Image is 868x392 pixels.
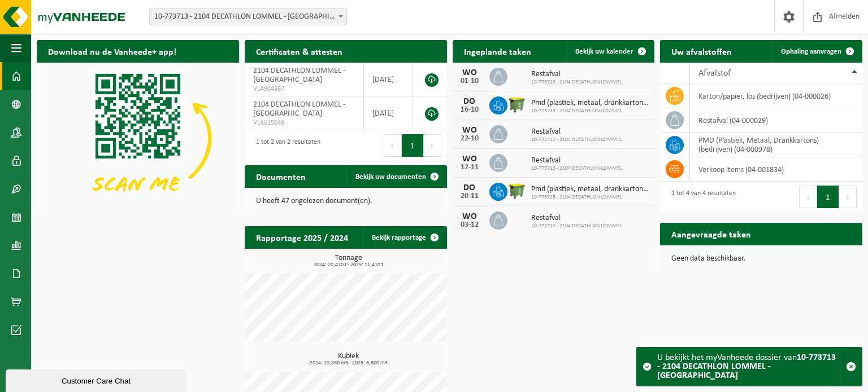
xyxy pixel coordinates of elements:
[531,185,649,194] span: Pmd (plastiek, metaal, drankkartons) (bedrijven)
[839,186,857,208] button: Next
[458,77,481,85] div: 01-10
[531,108,649,114] span: 10-773713 - 2104 DECATHLON LOMMEL
[781,48,841,55] span: Ophaling aanvragen
[150,9,346,25] span: 10-773713 - 2104 DECATHLON LOMMEL - LOMMEL
[453,40,542,62] h2: Ingeplande taken
[531,165,622,172] span: 10-773713 - 2104 DECATHLON LOMMEL
[37,40,188,62] h2: Download nu de Vanheede+ app!
[507,95,527,114] img: WB-1100-HPE-GN-51
[256,197,436,205] p: U heeft 47 ongelezen document(en).
[531,223,622,230] span: 10-773713 - 2104 DECATHLON LOMMEL
[250,254,447,268] h3: Tonnage
[690,157,862,182] td: verkoop items (04-001834)
[666,184,736,209] div: 1 tot 4 van 4 resultaten
[660,223,762,245] h2: Aangevraagde taken
[690,133,862,157] td: PMD (Plastiek, Metaal, Drankkartons) (bedrijven) (04-000978)
[799,186,817,208] button: Previous
[245,40,354,62] h2: Certificaten & attesten
[402,134,424,157] button: 1
[531,194,649,201] span: 10-773713 - 2104 DECATHLON LOMMEL
[690,108,862,133] td: restafval (04-000029)
[566,40,653,63] a: Bekijk uw kalender
[531,99,649,108] span: Pmd (plastiek, metaal, drankkartons) (bedrijven)
[458,106,481,114] div: 16-10
[250,262,447,268] span: 2024: 20,470 t - 2025: 11,410 t
[507,181,527,200] img: WB-1100-HPE-GN-51
[458,135,481,143] div: 22-10
[384,134,402,157] button: Previous
[424,134,441,157] button: Next
[364,96,414,130] td: [DATE]
[458,164,481,171] div: 12-11
[250,133,320,158] div: 1 tot 2 van 2 resultaten
[245,165,317,187] h2: Documenten
[657,353,836,380] strong: 10-773713 - 2104 DECATHLON LOMMEL - [GEOGRAPHIC_DATA]
[253,67,345,84] span: 2104 DECATHLON LOMMEL - [GEOGRAPHIC_DATA]
[355,173,426,180] span: Bekijk uw documenten
[458,68,481,77] div: WO
[253,100,345,118] span: 2104 DECATHLON LOMMEL - [GEOGRAPHIC_DATA]
[149,8,347,25] span: 10-773713 - 2104 DECATHLON LOMMEL - LOMMEL
[6,367,189,392] iframe: chat widget
[531,136,622,143] span: 10-773713 - 2104 DECATHLON LOMMEL
[364,63,414,96] td: [DATE]
[458,126,481,135] div: WO
[690,84,862,108] td: karton/papier, los (bedrijven) (04-000026)
[458,183,481,192] div: DO
[531,214,622,223] span: Restafval
[671,255,851,263] p: Geen data beschikbaar.
[458,155,481,164] div: WO
[37,63,239,214] img: Download de VHEPlus App
[531,156,622,165] span: Restafval
[250,360,447,366] span: 2024: 10,860 m3 - 2025: 6,600 m3
[531,127,622,136] span: Restafval
[458,97,481,106] div: DO
[245,226,359,248] h2: Rapportage 2025 / 2024
[660,40,743,62] h2: Uw afvalstoffen
[772,40,861,63] a: Ophaling aanvragen
[531,70,622,79] span: Restafval
[458,221,481,229] div: 03-12
[253,85,355,94] span: VLA904867
[250,353,447,366] h3: Kubiek
[346,165,446,188] a: Bekijk uw documenten
[698,69,731,78] span: Afvalstof
[458,212,481,221] div: WO
[253,118,355,127] span: VLA615049
[575,48,633,55] span: Bekijk uw kalender
[657,347,840,386] div: U bekijkt het myVanheede dossier van
[363,226,446,249] a: Bekijk rapportage
[458,192,481,200] div: 20-11
[817,186,839,208] button: 1
[531,79,622,86] span: 10-773713 - 2104 DECATHLON LOMMEL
